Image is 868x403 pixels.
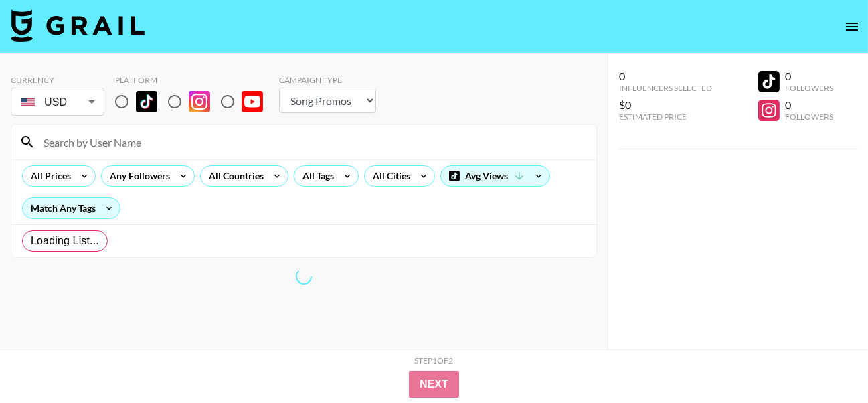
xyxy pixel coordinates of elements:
div: Step 1 of 2 [415,355,454,366]
div: Estimated Price [619,112,712,122]
div: Campaign Type [279,75,376,85]
span: Refreshing exchangeRatesNew, lists, bookers, clients, countries, tags, cities, talent, talent... [295,268,313,285]
div: 0 [619,70,712,83]
div: All Countries [201,166,266,186]
div: $0 [619,98,712,112]
img: TikTok [136,91,157,112]
div: Avg Views [441,166,549,186]
div: Followers [785,83,833,93]
img: YouTube [242,91,263,112]
button: open drawer [839,13,865,40]
div: All Cities [365,166,413,186]
div: 0 [785,98,833,112]
button: Next [409,371,459,398]
div: Currency [11,75,104,85]
div: 0 [785,70,833,83]
img: Instagram [189,91,210,112]
div: USD [13,90,102,114]
div: All Tags [294,166,337,186]
div: Influencers Selected [619,83,712,93]
div: Platform [115,75,274,85]
input: Search by User Name [35,131,588,153]
div: All Prices [23,166,74,186]
div: Followers [785,112,833,122]
span: Loading List... [31,233,99,249]
img: Grail Talent [11,9,145,42]
div: Any Followers [102,166,173,186]
div: Match Any Tags [23,198,120,218]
